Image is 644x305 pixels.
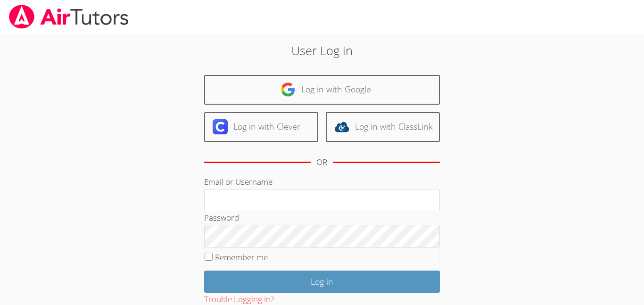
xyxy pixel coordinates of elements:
img: clever-logo-6eab21bc6e7a338710f1a6ff85c0baf02591cd810cc4098c63d3a4b26e2feb20.svg [213,119,228,134]
a: Log in with Clever [204,112,318,142]
img: classlink-logo-d6bb404cc1216ec64c9a2012d9dc4662098be43eaf13dc465df04b49fa7ab582.svg [334,119,349,134]
a: Log in with Google [204,75,440,105]
img: google-logo-50288ca7cdecda66e5e0955fdab243c47b7ad437acaf1139b6f446037453330a.svg [281,82,296,97]
h2: User Log in [148,41,496,59]
label: Email or Username [204,176,272,187]
div: OR [316,156,327,169]
input: Log in [204,271,440,293]
label: Remember me [215,252,268,263]
a: Log in with ClassLink [326,112,440,142]
img: airtutors_banner-c4298cdbf04f3fff15de1276eac7730deb9818008684d7c2e4769d2f7ddbe033.png [8,5,130,29]
label: Password [204,212,239,223]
